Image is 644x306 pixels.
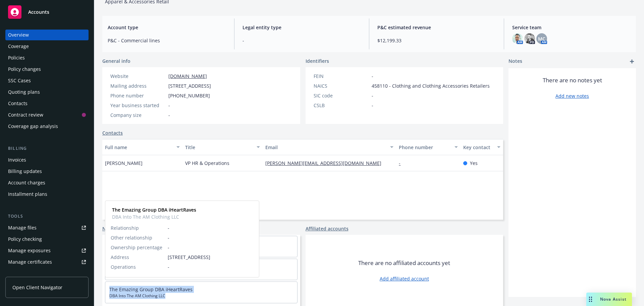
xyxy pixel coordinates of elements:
[5,41,89,52] a: Coverage
[600,296,627,302] span: Nova Assist
[105,144,172,151] div: Full name
[306,57,329,64] span: Identifiers
[8,75,31,86] div: SSC Cases
[111,254,129,261] span: Address
[110,92,166,99] div: Phone number
[8,64,41,75] div: Policy changes
[102,129,123,136] a: Contacts
[168,112,170,119] span: -
[5,155,89,165] a: Invoices
[8,41,29,52] div: Coverage
[168,92,210,99] span: [PHONE_NUMBER]
[110,73,166,80] div: Website
[12,284,62,291] span: Open Client Navigator
[5,234,89,245] a: Policy checking
[5,189,89,200] a: Installment plans
[372,102,373,109] span: -
[372,82,490,89] span: 458110 - Clothing and Clothing Accessories Retailers
[108,37,226,44] span: P&C - Commercial lines
[5,121,89,132] a: Coverage gap analysis
[102,225,140,232] a: Named insureds
[5,3,89,21] a: Accounts
[8,30,29,40] div: Overview
[5,145,89,152] div: Billing
[8,245,51,256] div: Manage exposures
[543,76,602,84] span: There are no notes yet
[5,87,89,97] a: Quoting plans
[508,57,522,65] span: Notes
[243,37,361,44] span: -
[111,224,139,231] span: Relationship
[102,57,130,64] span: General info
[108,24,226,31] span: Account type
[168,102,170,109] span: -
[28,9,49,15] span: Accounts
[463,144,493,151] div: Key contact
[372,92,373,99] span: -
[314,82,369,89] div: NAICS
[111,234,152,241] span: Other relationship
[168,244,254,251] span: -
[314,73,369,80] div: FEIN
[8,189,47,200] div: Installment plans
[5,98,89,109] a: Contacts
[8,110,43,120] div: Contract review
[358,259,450,267] span: There are no affiliated accounts yet
[168,263,254,270] span: -
[5,177,89,188] a: Account charges
[380,275,429,282] a: Add affiliated account
[5,64,89,75] a: Policy changes
[628,57,636,65] a: add
[555,92,589,99] a: Add new notes
[524,33,535,44] img: photo
[168,224,254,231] span: -
[8,166,42,177] div: Billing updates
[243,24,361,31] span: Legal entity type
[168,82,211,89] span: [STREET_ADDRESS]
[461,139,503,155] button: Key contact
[512,24,631,31] span: Service team
[5,268,89,279] a: Manage claims
[265,160,387,166] a: [PERSON_NAME][EMAIL_ADDRESS][DOMAIN_NAME]
[372,73,373,80] span: -
[110,102,166,109] div: Year business started
[168,254,254,261] span: [STREET_ADDRESS]
[5,245,89,256] a: Manage exposures
[5,52,89,63] a: Policies
[112,207,196,213] strong: The Emazing Group DBA iHeartRaves
[105,160,143,167] span: [PERSON_NAME]
[111,244,162,251] span: Ownership percentage
[185,160,229,167] span: VP HR & Operations
[8,257,52,267] div: Manage certificates
[5,110,89,120] a: Contract review
[538,35,545,42] span: MC
[399,160,406,166] a: -
[8,222,37,233] div: Manage files
[586,293,595,306] div: Drag to move
[5,30,89,40] a: Overview
[112,213,196,220] span: DBA Into The AM Clothing LLC
[512,33,523,44] img: photo
[168,73,207,79] a: [DOMAIN_NAME]
[8,268,42,279] div: Manage claims
[102,139,182,155] button: Full name
[306,225,348,232] a: Affiliated accounts
[5,257,89,267] a: Manage certificates
[110,82,166,89] div: Mailing address
[8,121,58,132] div: Coverage gap analysis
[5,222,89,233] a: Manage files
[586,293,632,306] button: Nova Assist
[377,24,496,31] span: P&C estimated revenue
[396,139,460,155] button: Phone number
[8,234,42,245] div: Policy checking
[399,144,450,151] div: Phone number
[182,139,263,155] button: Title
[8,177,45,188] div: Account charges
[263,139,396,155] button: Email
[314,102,369,109] div: CSLB
[110,112,166,119] div: Company size
[377,37,496,44] span: $12,199.33
[8,52,25,63] div: Policies
[185,144,253,151] div: Title
[5,166,89,177] a: Billing updates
